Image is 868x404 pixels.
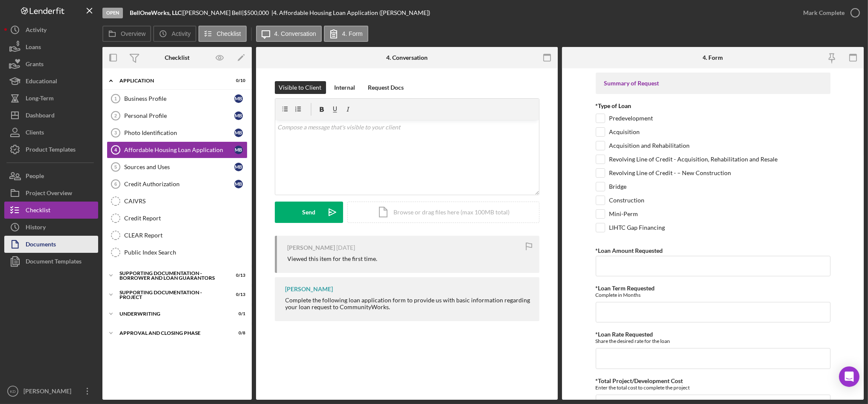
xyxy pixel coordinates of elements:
button: Dashboard [4,107,98,124]
button: Product Templates [4,141,98,158]
div: Supporting Documentation - Project [119,290,224,300]
tspan: 4 [114,147,117,152]
button: Activity [153,26,196,42]
button: Checklist [4,202,98,219]
div: 0 / 10 [230,78,245,83]
label: LIHTC Gap Financing [609,223,665,232]
div: M B [234,180,243,188]
div: Personal Profile [124,112,234,119]
div: Loans [26,38,41,58]
div: Business Profile [124,95,234,102]
a: 3Photo IdentificationMB [107,124,248,141]
label: Construction [609,196,645,205]
div: Open [102,8,123,18]
div: Credit Authorization [124,181,234,187]
div: Application [119,78,224,83]
button: Mark Complete [795,4,864,21]
button: Educational [4,73,98,90]
div: Open Intercom Messenger [839,366,859,387]
div: Activity [26,21,47,41]
div: Clients [26,124,44,143]
div: Send [302,202,315,223]
div: *Type of Loan [596,102,830,109]
div: Enter the total cost to complete the project [596,384,830,391]
button: Project Overview [4,184,98,202]
div: Public Index Search [124,249,247,256]
tspan: 1 [114,96,117,101]
div: 0 / 1 [230,311,245,316]
a: People [4,167,98,184]
div: Checklist [165,54,189,61]
button: 4. Form [324,26,368,42]
tspan: 5 [114,164,117,170]
label: Acquisition [609,128,640,136]
div: [PERSON_NAME] [288,244,335,251]
div: Visible to Client [279,81,322,94]
button: Long-Term [4,90,98,107]
div: Sources and Uses [124,164,234,170]
div: Dashboard [26,107,55,126]
a: 1Business ProfileMB [107,90,248,107]
div: M B [234,94,243,103]
div: Product Templates [26,141,76,160]
a: 5Sources and UsesMB [107,158,248,176]
label: Revolving Line of Credit - Acquisition, Rehabilitation and Resale [609,155,778,164]
label: *Loan Term Requested [596,284,655,292]
div: CAIVRS [124,198,247,205]
label: Predevelopment [609,114,653,123]
div: M B [234,163,243,171]
b: BellOneWorks, LLC [130,9,181,16]
button: Request Docs [364,81,408,94]
div: Documents [26,236,56,255]
div: Mark Complete [803,4,845,21]
div: Request Docs [368,81,404,94]
label: Overview [121,30,146,37]
label: *Loan Amount Requested [596,247,663,254]
a: Public Index Search [107,244,248,261]
div: M B [234,129,243,137]
button: Clients [4,124,98,141]
label: *Loan Rate Requested [596,331,653,338]
button: Loans [4,38,98,56]
text: KD [10,389,15,394]
div: CLEAR Report [124,232,247,239]
div: Underwriting [119,311,224,316]
div: Affordable Housing Loan Application [124,146,234,153]
div: [PERSON_NAME] Bell | [183,9,244,16]
tspan: 2 [114,113,117,118]
div: 0 / 8 [230,331,245,336]
a: Credit Report [107,210,248,227]
div: Summary of Request [604,80,822,87]
button: Internal [330,81,360,94]
label: 4. Form [342,30,363,37]
button: Documents [4,236,98,253]
span: $500,000 [244,9,269,16]
label: *Total Project/Development Cost [596,377,683,384]
a: CAIVRS [107,193,248,210]
div: Project Overview [26,184,72,204]
a: Document Templates [4,253,98,270]
label: Acquisition and Rehabilitation [609,141,690,150]
label: Activity [172,30,190,37]
label: Mini-Perm [609,210,638,218]
div: Credit Report [124,215,247,222]
button: KD[PERSON_NAME] [4,383,98,400]
a: History [4,219,98,236]
tspan: 3 [114,130,117,135]
div: Internal [335,81,355,94]
button: Grants [4,56,98,73]
a: 4Affordable Housing Loan ApplicationMB [107,141,248,158]
div: Share the desired rate for the loan [596,338,830,344]
div: | [130,9,183,16]
a: 6Credit AuthorizationMB [107,176,248,193]
tspan: 6 [114,182,117,187]
div: 0 / 13 [230,292,245,297]
label: Revolving Line of Credit - – New Construction [609,169,731,177]
label: 4. Conversation [274,30,316,37]
div: 0 / 13 [230,273,245,278]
